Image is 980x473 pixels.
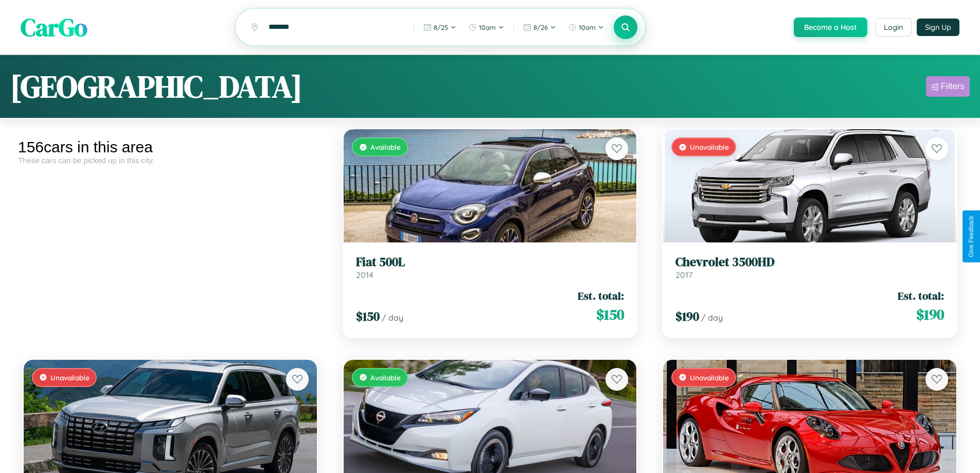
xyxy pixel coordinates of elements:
[21,10,87,44] span: CarGo
[926,76,970,97] button: Filters
[464,19,509,36] button: 10am
[794,17,867,37] button: Become a Host
[356,255,625,280] a: Fiat 500L2014
[418,19,461,36] button: 8/25
[356,270,373,280] span: 2014
[479,23,496,31] span: 10am
[518,19,561,36] button: 8/26
[579,23,596,31] span: 10am
[596,304,624,325] span: $ 150
[50,373,90,382] span: Unavailable
[356,255,625,270] h3: Fiat 500L
[875,18,912,37] button: Login
[690,373,729,382] span: Unavailable
[675,255,944,280] a: Chevrolet 3500HD2017
[10,65,302,108] h1: [GEOGRAPHIC_DATA]
[898,288,944,303] span: Est. total:
[690,143,729,151] span: Unavailable
[563,19,609,36] button: 10am
[578,288,624,303] span: Est. total:
[370,143,401,151] span: Available
[701,312,723,323] span: / day
[370,373,401,382] span: Available
[968,216,975,257] div: Give Feedback
[356,308,380,325] span: $ 150
[917,19,959,36] button: Sign Up
[18,138,323,156] div: 156 cars in this area
[675,308,699,325] span: $ 190
[18,156,323,165] div: These cars can be picked up in this city.
[382,312,403,323] span: / day
[434,23,448,31] span: 8 / 25
[916,304,944,325] span: $ 190
[675,270,692,280] span: 2017
[675,255,944,270] h3: Chevrolet 3500HD
[941,81,965,92] div: Filters
[533,23,548,31] span: 8 / 26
